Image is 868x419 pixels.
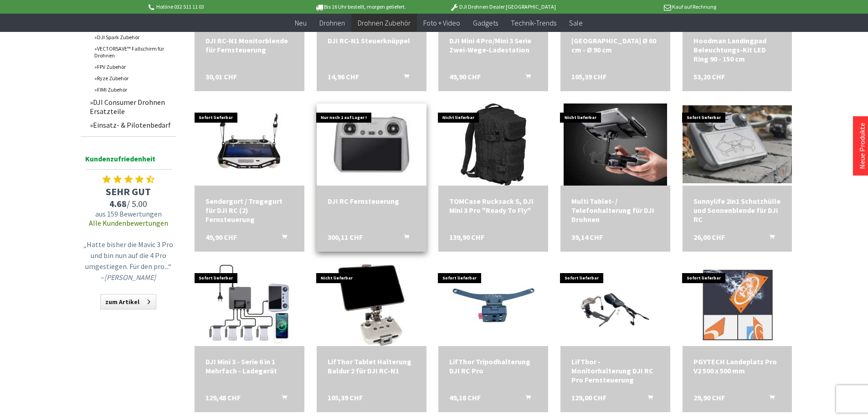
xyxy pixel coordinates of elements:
span: 26,00 CHF [693,233,725,242]
button: In den Warenkorb [393,233,415,244]
p: Bis 16 Uhr bestellt, morgen geliefert. [289,1,431,12]
button: In den Warenkorb [637,393,658,405]
span: 49,18 CHF [449,393,481,402]
span: 30,01 CHF [205,72,237,81]
a: DJI RC-N1 Steuerknüppel 14,96 CHF In den Warenkorb [328,36,416,45]
span: 49,90 CHF [205,233,237,242]
span: Sale [569,18,583,27]
a: PGYTECH Landeplatz Pro V2 500 x 500 mm 29,90 CHF In den Warenkorb [693,357,781,375]
span: SEHR GUT [81,185,176,198]
a: Hoodman Landingpad Beleuchtungs-Kit LED Ring 90 - 150 cm 53,20 CHF [693,36,781,63]
button: In den Warenkorb [514,393,536,405]
div: Sunnylife 2in1 Schutzhülle und Sonnenblende für DJI RC [693,197,781,224]
img: DJI Mini 3 - Serie 6 in 1 Mehrfach - Ladegerät [208,264,290,346]
div: [GEOGRAPHIC_DATA] Ø 60 cm - Ø 90 cm [571,36,659,54]
p: „Hatte bisher die Mavic 3 Pro und bin nun auf die 4 Pro umgestiegen. Für den pro...“ – [83,239,174,283]
button: In den Warenkorb [271,393,293,405]
img: Sunnylife 2in1 Schutzhülle und Sonnenblende für DJI RC [683,105,792,183]
span: 53,20 CHF [693,72,725,81]
a: Drohnen Zubehör [351,14,417,32]
a: LifThor Tripodhalterung DJI RC Pro 49,18 CHF In den Warenkorb [449,357,537,375]
span: Technik-Trends [511,18,556,27]
div: Hoodman Landingpad Beleuchtungs-Kit LED Ring 90 - 150 cm [693,36,781,63]
img: Sendergurt / Tragegurt für DJI RC (2) Fernsteuerung [208,103,290,186]
span: 49,90 CHF [449,72,481,81]
a: DJI RC Fernsteuerung 300,11 CHF In den Warenkorb [328,197,416,206]
a: DJI Mini 4 Pro/Mini 3 Serie Zwei-Wege-Ladestation 49,90 CHF In den Warenkorb [449,36,537,54]
a: Sendergurt / Tragegurt für DJI RC (2) Fernsteuerung 49,90 CHF In den Warenkorb [205,197,293,224]
div: DJI RC-N1 Steuerknüppel [328,36,416,45]
div: DJI RC Fernsteuerung [328,197,416,206]
a: Multi Tablet- / Telefonhalterung für DJI Drohnen 39,14 CHF [571,197,659,224]
div: Multi Tablet- / Telefonhalterung für DJI Drohnen [571,197,659,224]
div: DJI RC-N1 Monitorblende für Fernsteuerung [205,36,293,54]
span: 129,48 CHF [205,393,241,402]
a: Sale [563,14,589,32]
div: DJI Mini 3 - Serie 6 in 1 Mehrfach - Ladegerät [205,357,293,375]
img: DJI RC Fernsteuerung [314,87,429,202]
img: LifThor Tripodhalterung DJI RC Pro [452,264,534,346]
a: Drohnen [313,14,351,32]
a: TOMCase Rucksack S, DJI Mini 3 Pro "Ready To Fly" 139,90 CHF [449,197,537,215]
a: Alle Kundenbewertungen [89,218,168,228]
div: TOMCase Rucksack S, DJI Mini 3 Pro "Ready To Fly" [449,197,537,215]
span: 300,11 CHF [328,233,363,242]
span: Drohnen [319,18,345,27]
span: / 5.00 [81,198,176,209]
div: LifThor Tablet Halterung Baldur 2 für DJI RC-N1 [328,357,416,375]
a: Ryze Zubehör [90,72,176,84]
img: TOMCase Rucksack S, DJI Mini 3 Pro "Ready To Fly" [452,103,534,186]
div: LifThor Tripodhalterung DJI RC Pro [449,357,537,375]
a: zum Artikel [100,294,156,310]
span: 14,96 CHF [328,72,359,81]
a: Technik-Trends [504,14,563,32]
a: DJI Spark Zubehör [90,31,176,43]
a: VECTORSAVE™ Fallschirm für Drohnen [90,43,176,61]
img: LifThor - Monitorhalterung DJI RC Pro Fernsteuerung [560,270,670,340]
span: 105,39 CHF [328,393,363,402]
span: 29,90 CHF [693,393,725,402]
button: In den Warenkorb [758,233,780,244]
a: Gadgets [467,14,504,32]
div: DJI Mini 4 Pro/Mini 3 Serie Zwei-Wege-Ladestation [449,36,537,54]
span: aus 159 Bewertungen [81,209,176,218]
div: LifThor - Monitorhalterung DJI RC Pro Fernsteuerung [571,357,659,384]
a: Sunnylife 2in1 Schutzhülle und Sonnenblende für DJI RC 26,00 CHF In den Warenkorb [693,197,781,224]
a: DJI RC-N1 Monitorblende für Fernsteuerung 30,01 CHF [205,36,293,54]
span: Foto + Video [423,18,460,27]
span: Drohnen Zubehör [358,18,411,27]
span: 139,90 CHF [449,233,484,242]
p: Hotline 032 511 11 03 [147,1,289,12]
span: 105,39 CHF [571,72,606,81]
button: In den Warenkorb [393,72,415,84]
span: Neu [295,18,307,27]
a: Neu [288,14,313,32]
div: PGYTECH Landeplatz Pro V2 500 x 500 mm [693,357,781,375]
span: 129,00 CHF [571,393,606,402]
span: Kundenzufriedenheit [85,153,172,170]
a: FIMI Zubehör [90,84,176,95]
a: LifThor Tablet Halterung Baldur 2 für DJI RC-N1 105,39 CHF [328,357,416,375]
a: DJI Consumer Drohnen Ersatzteile [85,95,176,118]
span: Gadgets [473,18,498,27]
p: Kauf auf Rechnung [574,1,716,12]
span: 39,14 CHF [571,233,603,242]
p: DJI Drohnen Dealer [GEOGRAPHIC_DATA] [431,1,574,12]
a: [GEOGRAPHIC_DATA] Ø 60 cm - Ø 90 cm 105,39 CHF [571,36,659,54]
button: In den Warenkorb [758,393,780,405]
button: In den Warenkorb [271,233,293,244]
em: [PERSON_NAME] [104,273,156,282]
button: In den Warenkorb [514,72,536,84]
a: LifThor - Monitorhalterung DJI RC Pro Fernsteuerung 129,00 CHF In den Warenkorb [571,357,659,384]
div: Sendergurt / Tragegurt für DJI RC (2) Fernsteuerung [205,197,293,224]
span: 4.68 [109,198,127,209]
img: Multi Tablet- / Telefonhalterung für DJI Drohnen [564,103,667,186]
img: PGYTECH Landeplatz Pro V2 500 x 500 mm [696,264,778,346]
a: Einsatz- & Pilotenbedarf [85,118,176,132]
img: LifThor Tablet Halterung Baldur 2 für DJI RC-N1 [330,264,412,346]
a: Foto + Video [417,14,467,32]
a: DJI Mini 3 - Serie 6 in 1 Mehrfach - Ladegerät 129,48 CHF In den Warenkorb [205,357,293,375]
a: Neue Produkte [858,123,867,169]
a: FPV Zubehör [90,61,176,72]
